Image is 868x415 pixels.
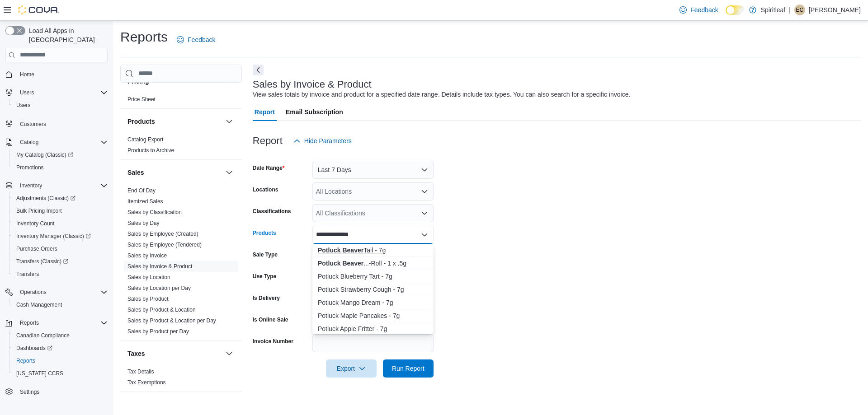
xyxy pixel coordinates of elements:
[16,386,108,397] span: Settings
[255,103,275,121] span: Report
[9,192,111,205] a: Adjustments (Classic)
[127,241,202,248] span: Sales by Employee (Tendered)
[16,87,38,98] button: Users
[318,285,428,294] div: Potluck Strawberry Cough - 7g
[13,343,108,354] span: Dashboards
[2,286,111,298] button: Operations
[13,256,72,267] a: Transfers (Classic)
[312,244,434,257] button: Potluck Beaver Tail - 7g
[173,31,219,49] a: Feedback
[794,5,805,15] div: Eric C
[312,161,434,179] button: Last 7 Days
[16,258,68,265] span: Transfers (Classic)
[13,343,56,354] a: Dashboards
[13,162,47,173] a: Promotions
[13,231,108,242] span: Inventory Manager (Classic)
[2,136,111,149] button: Catalog
[16,270,39,278] span: Transfers
[421,231,428,238] button: Close list of options
[127,168,222,177] button: Sales
[127,307,196,313] a: Sales by Product & Location
[127,295,169,303] span: Sales by Product
[13,149,77,160] a: My Catalog (Classic)
[127,379,166,386] span: Tax Exemptions
[2,68,111,81] button: Home
[16,220,55,227] span: Inventory Count
[318,324,428,333] div: Potluck Apple Fritter - 7g
[127,328,189,335] span: Sales by Product per Day
[253,294,280,302] label: Is Delivery
[16,317,108,328] span: Reports
[9,230,111,242] a: Inventory Manager (Classic)
[127,231,198,237] a: Sales by Employee (Created)
[726,15,726,15] span: Dark Mode
[304,136,352,145] span: Hide Parameters
[789,5,791,15] p: |
[127,209,182,216] span: Sales by Classification
[13,193,79,204] a: Adjustments (Classic)
[13,100,34,111] a: Users
[224,116,235,127] button: Products
[383,359,434,378] button: Run Report
[127,147,174,154] a: Products to Archive
[13,218,108,229] span: Inventory Count
[253,251,278,258] label: Sale Type
[127,136,163,143] span: Catalog Export
[224,76,235,87] button: Pricing
[726,5,745,15] input: Dark Mode
[13,256,108,267] span: Transfers (Classic)
[16,207,62,214] span: Bulk Pricing Import
[127,96,156,103] a: Price Sheet
[253,90,631,99] div: View sales totals by invoice and product for a specified date range. Details include tax types. Y...
[127,219,160,227] span: Sales by Day
[127,379,166,386] a: Tax Exemptions
[9,367,111,380] button: [US_STATE] CCRS
[127,136,163,143] a: Catalog Export
[253,338,293,345] label: Invoice Number
[253,316,288,323] label: Is Online Sale
[312,257,434,270] button: Potluck Beaver Tail Pre-Roll - 1 x .5g
[9,268,111,280] button: Transfers
[809,5,861,15] p: [PERSON_NAME]
[13,193,108,204] span: Adjustments (Classic)
[318,298,428,307] div: Potluck Mango Dream - 7g
[16,233,91,240] span: Inventory Manager (Classic)
[318,247,363,254] strong: Potluck Beaver
[13,231,94,242] a: Inventory Manager (Classic)
[16,137,108,148] span: Catalog
[20,319,39,326] span: Reports
[13,243,108,254] span: Purchase Orders
[18,5,59,14] img: Cova
[127,368,154,375] span: Tax Details
[16,69,108,80] span: Home
[127,317,216,324] a: Sales by Product & Location per Day
[20,71,34,78] span: Home
[16,301,62,308] span: Cash Management
[13,205,66,216] a: Bulk Pricing Import
[9,255,111,268] a: Transfers (Classic)
[2,385,111,398] button: Settings
[676,1,722,19] a: Feedback
[312,309,434,322] button: Potluck Maple Pancakes - 7g
[16,345,52,352] span: Dashboards
[326,359,377,378] button: Export
[224,167,235,178] button: Sales
[120,366,242,392] div: Taxes
[16,119,50,130] a: Customers
[127,317,216,324] span: Sales by Product & Location per Day
[16,151,73,159] span: My Catalog (Classic)
[331,359,371,378] span: Export
[16,118,108,129] span: Customers
[127,285,191,291] a: Sales by Location per Day
[127,274,170,281] span: Sales by Location
[120,94,242,108] div: Pricing
[253,229,276,237] label: Products
[127,198,163,205] span: Itemized Sales
[318,311,428,320] div: Potluck Maple Pancakes - 7g
[253,65,264,75] button: Next
[127,117,155,126] h3: Products
[312,296,434,309] button: Potluck Mango Dream - 7g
